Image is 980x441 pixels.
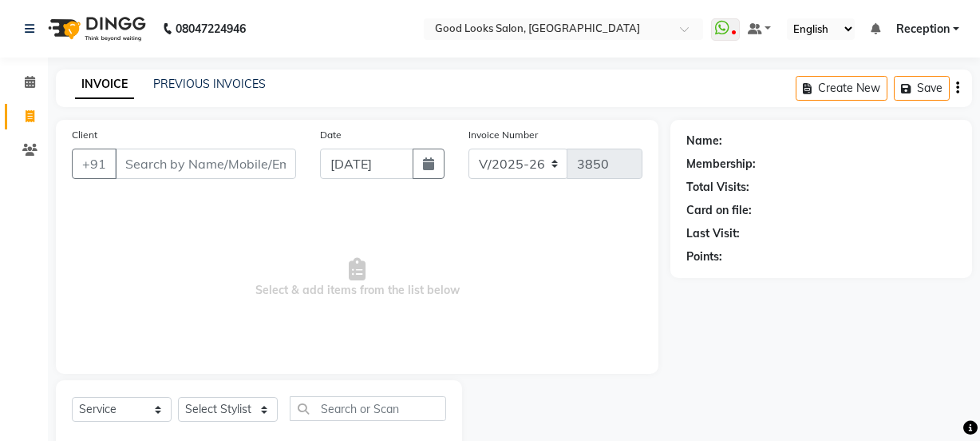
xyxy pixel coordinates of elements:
[894,76,950,101] button: Save
[686,179,749,196] div: Total Visits:
[72,128,97,142] label: Client
[686,248,722,265] div: Points:
[686,225,740,242] div: Last Visit:
[41,6,150,51] img: logo
[686,156,756,173] div: Membership:
[290,396,446,421] input: Search or Scan
[176,6,246,51] b: 08047224946
[320,128,342,142] label: Date
[896,21,950,38] span: Reception
[686,202,752,219] div: Card on file:
[468,128,538,142] label: Invoice Number
[153,77,266,91] a: PREVIOUS INVOICES
[72,198,642,358] span: Select & add items from the list below
[686,133,722,149] div: Name:
[796,76,887,101] button: Create New
[72,149,117,179] button: +91
[75,70,134,99] a: INVOICE
[115,149,296,179] input: Search by Name/Mobile/Email/Code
